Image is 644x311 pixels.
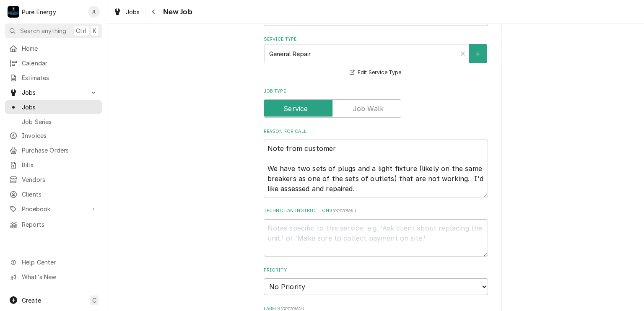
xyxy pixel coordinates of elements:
span: Help Center [22,258,97,267]
div: Pure Energy [22,8,56,16]
span: Create [22,297,41,304]
span: Job Series [22,117,98,126]
textarea: Note from customer We have two sets of plugs and a light fixture (likely on the same breakers as ... [264,140,488,197]
div: James Linnenkamp's Avatar [88,6,100,18]
div: P [8,6,19,18]
a: Jobs [5,100,102,114]
a: Go to Jobs [5,86,102,99]
button: Edit Service Type [348,67,402,78]
button: Create New Service [469,44,487,63]
span: Invoices [22,131,98,140]
label: Service Type [264,36,488,43]
span: Jobs [22,88,85,97]
a: Calendar [5,56,102,70]
a: Estimates [5,71,102,85]
span: Estimates [22,73,98,82]
span: C [92,296,96,305]
span: Calendar [22,59,98,67]
a: Go to What's New [5,270,102,284]
label: Priority [264,267,488,274]
a: Clients [5,187,102,201]
div: JL [88,6,100,18]
span: Vendors [22,175,98,184]
label: Job Type [264,88,488,95]
a: Vendors [5,173,102,187]
span: Jobs [126,8,140,16]
button: Navigate back [147,5,161,18]
span: Purchase Orders [22,146,98,155]
label: Technician Instructions [264,207,488,214]
label: Reason For Call [264,128,488,135]
div: Job Type [264,88,488,118]
span: ( optional ) [280,306,304,311]
a: Invoices [5,129,102,143]
span: Search anything [20,26,66,35]
a: Jobs [110,5,143,19]
a: Reports [5,218,102,231]
span: Clients [22,190,98,199]
span: What's New [22,272,97,281]
span: Reports [22,220,98,229]
span: ( optional ) [332,208,356,213]
span: New Job [161,6,192,18]
svg: Create New Service [475,51,480,57]
a: Go to Pricebook [5,202,102,216]
a: Purchase Orders [5,143,102,157]
div: Reason For Call [264,128,488,197]
button: Search anythingCtrlK [5,23,102,38]
a: Go to Help Center [5,255,102,269]
div: Pure Energy's Avatar [8,6,19,18]
div: Service Type [264,36,488,78]
a: Job Series [5,115,102,129]
span: Pricebook [22,205,85,213]
div: Technician Instructions [264,207,488,257]
a: Bills [5,158,102,172]
div: Priority [264,267,488,295]
span: Bills [22,161,98,169]
span: Jobs [22,103,98,111]
a: Home [5,41,102,55]
span: Home [22,44,98,53]
span: Ctrl [76,26,87,35]
span: K [93,26,96,35]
